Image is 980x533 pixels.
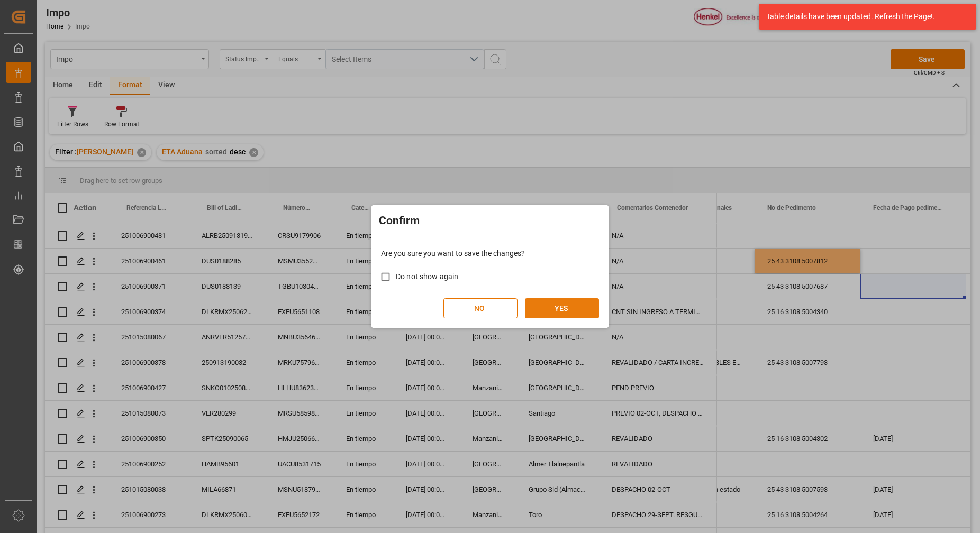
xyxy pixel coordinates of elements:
[379,213,601,229] h2: Confirm
[766,11,961,22] div: Table details have been updated. Refresh the Page!.
[381,249,525,258] span: Are you sure you want to save the changes?
[443,298,518,318] button: NO
[396,272,458,281] span: Do not show again
[525,298,599,318] button: YES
